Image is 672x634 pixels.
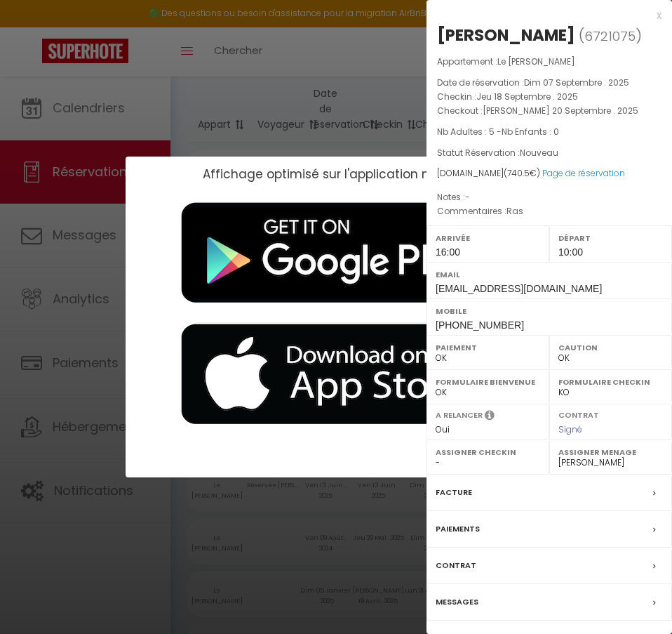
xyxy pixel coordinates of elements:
[436,319,524,331] span: [PHONE_NUMBER]
[584,27,636,45] span: 6721075
[437,24,575,46] div: [PERSON_NAME]
[558,341,663,355] label: Caution
[504,167,540,179] span: ( €)
[436,445,540,459] label: Assigner Checkin
[437,167,661,180] div: [DOMAIN_NAME]
[436,246,460,258] span: 16:00
[558,445,663,459] label: Assigner Menage
[476,91,578,103] span: Jeu 18 Septembre . 2025
[558,375,663,389] label: Formulaire Checkin
[437,204,661,218] p: Commentaires :
[161,314,511,435] img: appStore
[436,485,472,500] label: Facture
[502,126,559,138] span: Nb Enfants : 0
[558,423,582,435] span: Signé
[437,146,661,160] p: Statut Réservation :
[558,246,583,258] span: 10:00
[507,167,530,179] span: 740.5
[436,268,663,282] label: Email
[437,76,661,90] p: Date de réservation :
[203,167,463,181] h2: Affichage optimisé sur l'application mobile
[524,77,629,88] span: Dim 07 Septembre . 2025
[483,105,638,117] span: [PERSON_NAME] 20 Septembre . 2025
[465,191,470,203] span: -
[426,7,661,24] div: x
[437,90,661,104] p: Checkin :
[497,55,575,67] span: Le [PERSON_NAME]
[436,375,540,389] label: Formulaire Bienvenue
[506,205,523,217] span: Ras
[436,231,540,245] label: Arrivée
[558,231,663,245] label: Départ
[558,409,599,418] label: Contrat
[436,558,476,573] label: Contrat
[436,341,540,355] label: Paiement
[436,304,663,318] label: Mobile
[579,26,642,46] span: ( )
[437,104,661,118] p: Checkout :
[437,190,661,204] p: Notes :
[436,522,480,536] label: Paiements
[437,55,661,69] p: Appartement :
[161,192,511,314] img: playMarket
[542,167,625,179] a: Page de réservation
[436,409,483,421] label: A relancer
[436,595,478,609] label: Messages
[436,283,602,294] span: [EMAIL_ADDRESS][DOMAIN_NAME]
[437,126,559,138] span: Nb Adultes : 5 -
[520,147,558,159] span: Nouveau
[485,409,495,425] i: Sélectionner OUI si vous souhaiter envoyer les séquences de messages post-checkout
